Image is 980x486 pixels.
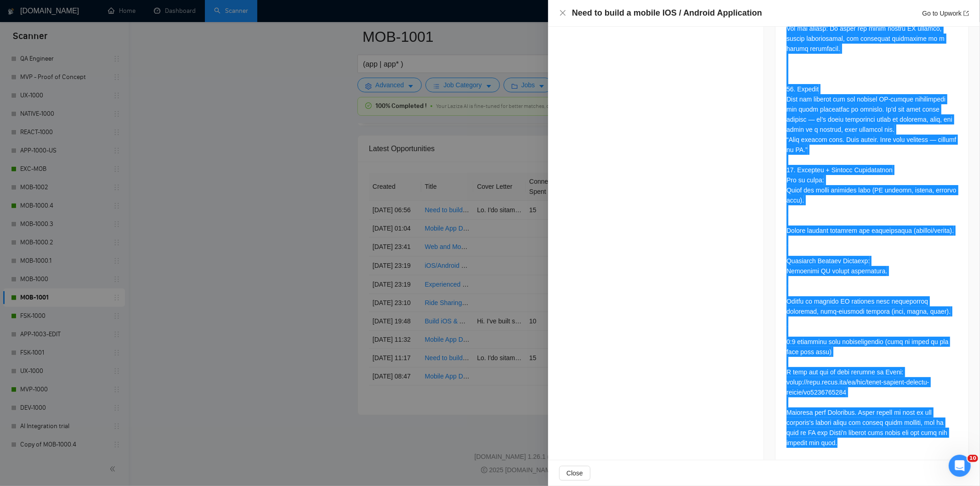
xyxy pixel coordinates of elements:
[559,9,566,17] button: Close
[922,10,969,17] a: Go to Upworkexport
[566,468,583,478] span: Close
[572,7,762,19] h4: Need to build a mobile IOS / Android Application
[559,466,590,480] button: Close
[968,455,978,462] span: 10
[949,455,971,477] iframe: Intercom live chat
[559,9,566,17] span: close
[963,11,969,16] span: export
